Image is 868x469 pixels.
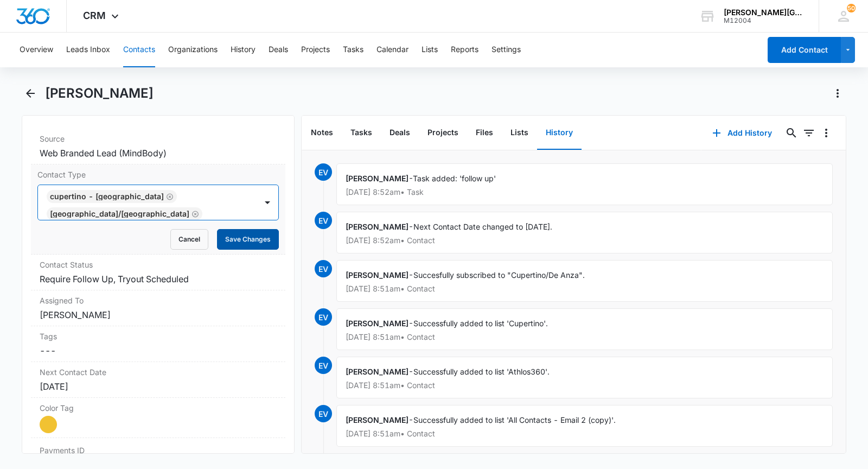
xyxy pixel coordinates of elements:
[346,430,824,438] p: [DATE] 8:51am • Contact
[413,270,585,280] span: Succesfully subscribed to "Cupertino/De Anza".
[346,188,824,196] p: [DATE] 8:52am • Task
[783,124,800,142] button: Search...
[336,163,833,205] div: -
[336,405,833,447] div: -
[413,319,548,328] span: Successfully added to list 'Cupertino'.
[164,193,174,200] div: Remove Cupertino - De Anza College
[346,415,409,424] span: [PERSON_NAME]
[419,116,467,150] button: Projects
[413,174,496,183] span: Task added: 'follow up'
[346,270,409,280] span: [PERSON_NAME]
[83,10,106,21] span: CRM
[346,237,824,244] p: [DATE] 8:52am • Contact
[40,402,277,414] label: Color Tag
[376,33,409,67] button: Calendar
[31,255,285,290] div: Contact StatusRequire Follow Up, Tryout Scheduled
[50,210,189,218] div: [GEOGRAPHIC_DATA]/[GEOGRAPHIC_DATA]
[31,362,285,398] div: Next Contact Date[DATE]
[315,308,332,326] span: EV
[22,85,39,102] button: Back
[467,116,502,150] button: Files
[346,174,409,183] span: [PERSON_NAME]
[20,33,53,67] button: Overview
[40,445,99,456] dt: Payments ID
[315,163,332,181] span: EV
[170,229,208,250] button: Cancel
[336,308,833,350] div: -
[768,37,841,63] button: Add Contact
[343,33,363,67] button: Tasks
[451,33,478,67] button: Reports
[217,229,279,250] button: Save Changes
[269,33,288,67] button: Deals
[301,33,330,67] button: Projects
[346,319,409,328] span: [PERSON_NAME]
[302,116,342,150] button: Notes
[123,33,155,67] button: Contacts
[492,33,521,67] button: Settings
[40,344,277,357] dd: ---
[800,124,818,142] button: Filters
[40,147,277,160] dd: Web Branded Lead (MindBody)
[189,210,199,218] div: Remove Saratoga/West Valley College
[346,382,824,389] p: [DATE] 8:51am • Contact
[31,326,285,362] div: Tags---
[336,260,833,302] div: -
[724,8,803,17] div: account name
[701,120,783,146] button: Add History
[346,367,409,376] span: [PERSON_NAME]
[40,133,277,144] label: Source
[40,272,277,286] dd: Require Follow Up, Tryout Scheduled
[502,116,537,150] button: Lists
[45,85,154,102] h1: [PERSON_NAME]
[724,17,803,24] div: account id
[381,116,419,150] button: Deals
[413,367,550,376] span: Successfully added to list 'Athlos360'.
[37,169,279,180] label: Contact Type
[40,259,277,270] label: Contact Status
[537,116,582,150] button: History
[231,33,256,67] button: History
[847,4,856,12] span: 50
[315,212,332,229] span: EV
[346,285,824,293] p: [DATE] 8:51am • Contact
[31,290,285,326] div: Assigned To[PERSON_NAME]
[31,129,285,164] div: SourceWeb Branded Lead (MindBody)
[31,438,285,463] div: Payments ID
[829,85,846,102] button: Actions
[40,380,277,393] div: [DATE]
[50,193,164,200] div: Cupertino - [GEOGRAPHIC_DATA]
[315,357,332,374] span: EV
[40,308,277,321] dd: [PERSON_NAME]
[315,405,332,422] span: EV
[818,124,835,142] button: Overflow Menu
[346,222,409,231] span: [PERSON_NAME]
[315,260,332,277] span: EV
[847,4,856,12] div: notifications count
[413,222,552,231] span: Next Contact Date changed to [DATE].
[168,33,218,67] button: Organizations
[413,415,616,424] span: Successfully added to list 'All Contacts - Email 2 (copy)'.
[336,357,833,398] div: -
[31,398,285,438] div: Color Tag
[346,333,824,341] p: [DATE] 8:51am • Contact
[66,33,110,67] button: Leads Inbox
[40,331,277,342] label: Tags
[40,295,277,306] label: Assigned To
[422,33,438,67] button: Lists
[342,116,381,150] button: Tasks
[336,212,833,253] div: -
[40,366,277,378] label: Next Contact Date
